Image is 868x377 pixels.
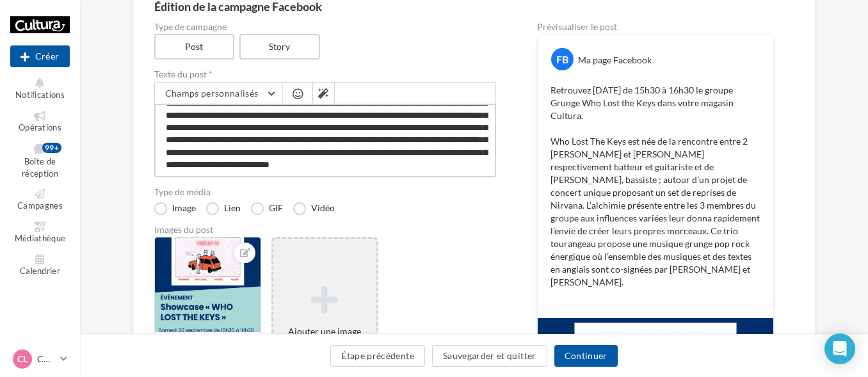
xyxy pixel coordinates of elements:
span: Boîte de réception [22,157,58,179]
p: Retrouvez [DATE] de 15h30 à 16h30 le groupe Grunge Who Lost the Keys dans votre magasin Cultura. ... [551,84,760,301]
a: Opérations [10,108,70,136]
label: Vidéo [293,202,335,215]
span: CL [17,353,28,365]
span: Champs personnalisés [165,88,259,99]
a: Calendrier [10,252,70,279]
a: Boîte de réception99+ [10,140,70,181]
label: Type de campagne [154,22,496,31]
label: Lien [206,202,241,215]
label: Type de média [154,188,496,197]
div: Images du post [154,225,496,234]
span: Campagnes [17,201,63,211]
button: Sauvegarder et quitter [432,345,547,367]
button: Continuer [554,345,618,367]
button: Notifications [10,76,70,103]
label: Texte du post * [154,70,496,79]
div: Prévisualiser le post [537,22,774,31]
label: Image [154,202,196,215]
div: Ma page Facebook [578,54,652,67]
div: Édition de la campagne Facebook [154,1,794,12]
span: Médiathèque [15,233,66,243]
p: CHAMBRAY LES TOURS [37,353,55,365]
label: Story [239,34,320,60]
button: Étape précédente [330,345,425,367]
button: Créer [10,45,70,67]
a: Campagnes [10,186,70,214]
button: Champs personnalisés [155,83,282,104]
span: Calendrier [20,266,60,276]
label: GIF [251,202,283,215]
label: Post [154,34,235,60]
a: Médiathèque [10,219,70,246]
div: FB [551,48,574,70]
a: CL CHAMBRAY LES TOURS [10,347,70,371]
div: Nouvelle campagne [10,45,70,67]
span: Opérations [19,122,61,132]
div: Open Intercom Messenger [824,333,855,364]
span: Notifications [15,90,65,100]
div: 99+ [42,143,61,153]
